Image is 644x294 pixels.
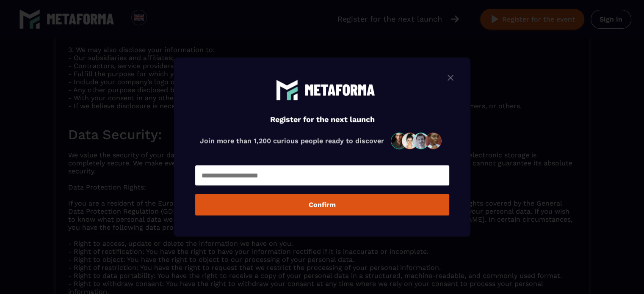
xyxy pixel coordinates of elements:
h4: Register for the next launch [270,113,374,125]
img: main logo [269,79,375,101]
p: Join more than 1,200 curious people ready to discover [199,135,384,147]
img: community-people [388,132,445,150]
button: Confirm [195,194,449,215]
img: close [445,72,456,83]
